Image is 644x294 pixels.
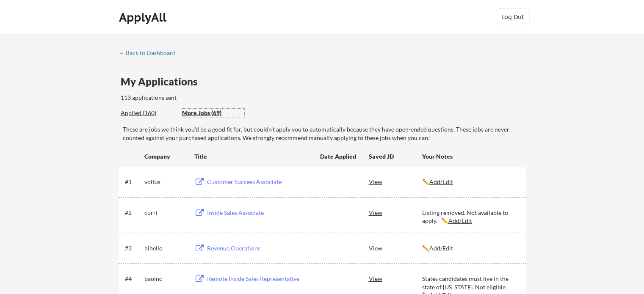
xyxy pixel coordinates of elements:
[119,10,169,25] div: ApplyAll
[144,152,187,161] div: Company
[448,217,472,224] u: Add/Edit
[121,109,176,118] div: These are all the jobs you've been applied to so far.
[422,178,519,186] div: ✏️
[182,109,244,117] div: More Jobs (69)
[422,209,519,225] div: Listing removed. Not available to apply. ✏️
[369,148,422,164] div: Saved JD
[369,240,422,256] div: View
[429,245,453,252] u: Add/Edit
[207,178,312,186] div: Customer Success Associate
[144,244,187,253] div: hihello
[144,275,187,283] div: baoinc
[119,49,182,58] a: ← Back to Dashboard
[422,152,519,161] div: Your Notes
[207,275,312,283] div: Remote Inside Sales Representative
[207,209,312,217] div: Inside Sales Associate
[207,244,312,253] div: Revenue Operations
[320,152,357,161] div: Date Applied
[125,209,141,217] div: #2
[125,244,141,253] div: #3
[194,152,312,161] div: Title
[121,93,285,102] div: 113 applications sent
[125,178,141,186] div: #1
[429,178,453,185] u: Add/Edit
[182,109,244,118] div: These are job applications we think you'd be a good fit for, but couldn't apply you to automatica...
[144,178,187,186] div: voltus
[496,8,530,25] button: Log Out
[125,275,141,283] div: #4
[144,209,187,217] div: curri
[369,271,422,286] div: View
[119,50,182,56] div: ← Back to Dashboard
[422,244,519,253] div: ✏️
[121,77,205,87] div: My Applications
[121,109,176,117] div: Applied (160)
[369,205,422,220] div: View
[369,174,422,189] div: View
[123,125,526,142] div: These are jobs we think you'd be a good fit for, but couldn't apply you to automatically because ...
